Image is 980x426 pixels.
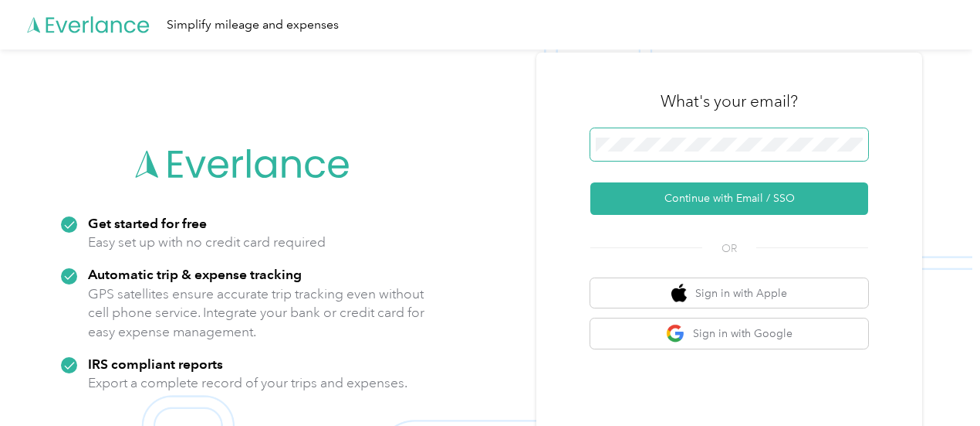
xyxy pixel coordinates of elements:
[88,373,407,393] p: Export a complete record of your trips and expenses.
[167,15,339,35] div: Simplify mileage and expenses
[88,266,302,282] strong: Automatic trip & expense tracking
[590,319,868,349] button: google logoSign in with Google
[88,356,223,372] strong: IRS compliant reports
[671,284,687,303] img: apple logo
[590,182,868,215] button: Continue with Email / SSO
[590,278,868,308] button: apple logoSign in with Apple
[666,324,685,343] img: google logo
[702,240,756,257] span: OR
[88,285,425,342] p: GPS satellites ensure accurate trip tracking even without cell phone service. Integrate your bank...
[88,215,207,231] strong: Get started for free
[88,233,326,252] p: Easy set up with no credit card required
[661,90,798,112] h3: What's your email?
